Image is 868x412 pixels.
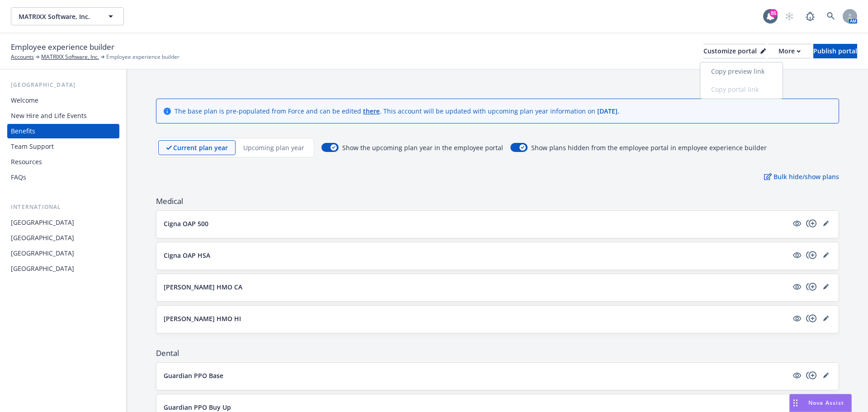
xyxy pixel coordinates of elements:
div: FAQs [11,170,26,185]
span: Show the upcoming plan year in the employee portal [342,143,503,152]
div: [GEOGRAPHIC_DATA] [7,81,119,90]
p: Upcoming plan year [243,143,304,152]
a: visible [792,281,802,292]
a: Team Support [7,139,119,154]
a: editPencil [821,370,831,381]
a: [GEOGRAPHIC_DATA] [7,261,119,276]
div: [GEOGRAPHIC_DATA] [11,261,74,276]
div: More [778,44,801,58]
a: copyPlus [806,313,817,324]
button: Cigna OAP 500 [164,219,788,228]
a: editPencil [821,281,831,292]
a: [GEOGRAPHIC_DATA] [7,246,119,260]
a: copyPlus [806,250,817,260]
p: [PERSON_NAME] HMO HI [164,314,241,323]
span: Medical [156,196,839,207]
a: Report a Bug [801,7,819,25]
div: Team Support [11,139,54,154]
div: [GEOGRAPHIC_DATA] [11,231,74,245]
button: [PERSON_NAME] HMO HI [164,314,788,323]
div: [GEOGRAPHIC_DATA] [11,246,74,260]
a: [GEOGRAPHIC_DATA] [7,231,119,245]
p: Bulk hide/show plans [764,172,839,181]
button: Customize portal [703,44,766,58]
p: Cigna OAP HSA [164,251,210,260]
div: International [7,203,119,212]
button: More [768,44,811,58]
div: New Hire and Life Events [11,109,87,123]
p: [PERSON_NAME] HMO CA [164,282,242,292]
button: Guardian PPO Base [164,371,788,380]
p: Guardian PPO Buy Up [164,403,231,412]
a: Welcome [7,93,119,108]
a: there [363,107,380,115]
a: visible [792,370,802,381]
span: The base plan is pre-populated from Force and can be edited [175,107,363,115]
a: visible [792,250,802,260]
a: visible [792,313,802,324]
a: Search [822,7,840,25]
span: Nova Assist [808,399,844,407]
span: Show plans hidden from the employee portal in employee experience builder [531,143,767,152]
button: Nova Assist [789,394,852,412]
a: visible [792,218,802,229]
div: Publish portal [813,44,857,58]
a: copyPlus [806,218,817,229]
a: Start snowing [780,7,798,25]
span: Dental [156,348,839,359]
button: Publish portal [813,44,857,58]
p: Current plan year [173,143,228,152]
span: MATRIXX Software, Inc. [19,12,97,21]
a: [GEOGRAPHIC_DATA] [7,215,119,230]
div: [GEOGRAPHIC_DATA] [11,215,74,230]
span: [DATE] . [597,107,619,115]
a: Copy preview link [700,62,783,81]
div: 85 [769,9,778,17]
a: editPencil [821,218,831,229]
div: Drag to move [790,394,801,412]
a: editPencil [821,250,831,260]
a: copyPlus [806,370,817,381]
button: Cigna OAP HSA [164,251,788,260]
span: Employee experience builder [11,41,114,53]
a: MATRIXX Software, Inc. [41,53,99,61]
p: Cigna OAP 500 [164,219,208,228]
div: Welcome [11,93,38,108]
a: editPencil [821,313,831,324]
p: Guardian PPO Base [164,371,223,380]
a: FAQs [7,170,119,185]
button: MATRIXX Software, Inc. [11,7,124,25]
div: Customize portal [703,44,766,58]
a: Accounts [11,53,34,61]
span: Employee experience builder [106,53,179,61]
a: Resources [7,155,119,169]
div: Resources [11,155,42,169]
a: New Hire and Life Events [7,109,119,123]
div: Benefits [11,124,35,138]
a: Benefits [7,124,119,138]
button: [PERSON_NAME] HMO CA [164,282,788,292]
span: . This account will be updated with upcoming plan year information on [380,107,597,115]
a: copyPlus [806,281,817,292]
button: Guardian PPO Buy Up [164,403,788,412]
